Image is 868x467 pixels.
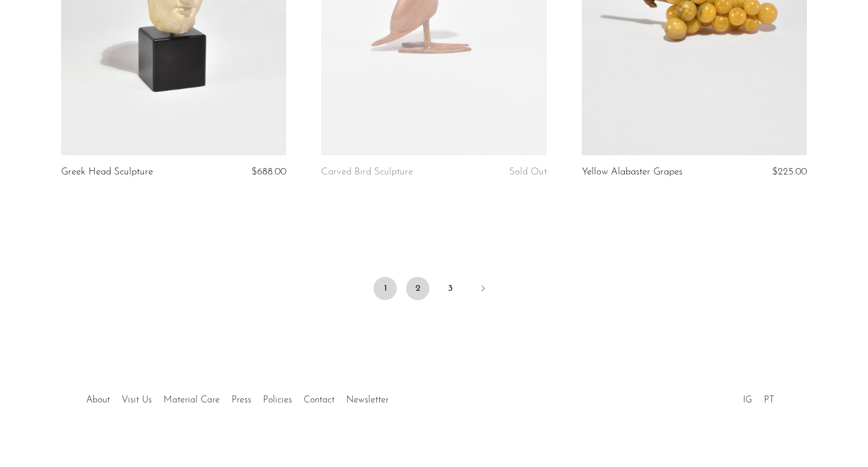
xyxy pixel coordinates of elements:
ul: Social Medias [737,386,780,408]
a: About [86,395,110,405]
span: Sold Out [509,167,547,177]
a: Policies [263,395,292,405]
a: 3 [439,277,462,300]
span: $225.00 [772,167,807,177]
a: 2 [406,277,429,300]
a: Press [232,395,251,405]
a: Contact [304,395,335,405]
a: Next [471,277,495,302]
a: IG [743,395,752,405]
a: Carved Bird Sculpture [321,167,413,177]
span: $688.00 [251,167,286,177]
a: Visit Us [122,395,152,405]
a: Yellow Alabaster Grapes [582,167,682,177]
ul: Quick links [80,386,394,408]
span: 1 [373,277,397,300]
a: Greek Head Sculpture [61,167,153,177]
a: Material Care [163,395,220,405]
a: PT [764,395,774,405]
